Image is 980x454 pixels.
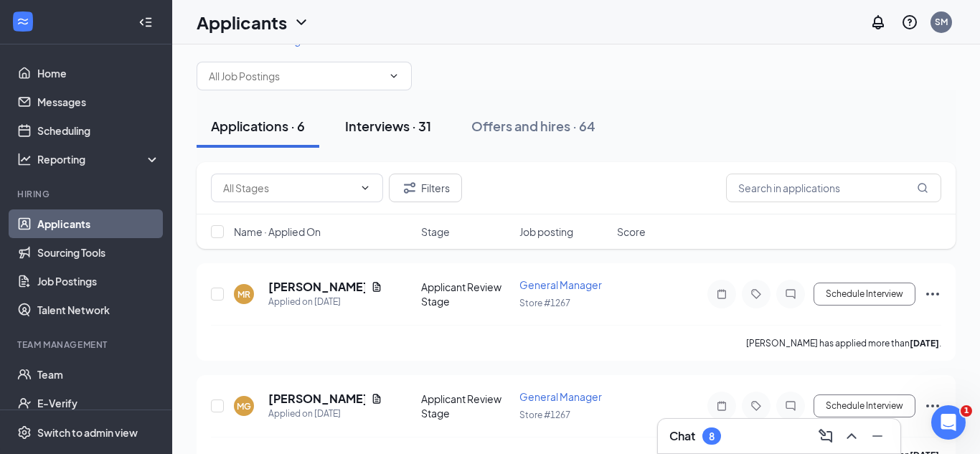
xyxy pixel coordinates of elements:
[869,427,886,445] svg: Minimize
[713,400,730,412] svg: Note
[237,400,251,412] div: MG
[17,188,157,200] div: Hiring
[197,10,287,34] h1: Applicants
[37,267,160,295] a: Job Postings
[782,400,799,412] svg: ChatInactive
[924,397,941,415] svg: Ellipses
[519,278,602,291] span: General Manager
[389,174,462,202] button: Filter Filters
[782,288,799,300] svg: ChatInactive
[223,180,354,196] input: All Stages
[866,425,889,448] button: Minimize
[371,393,382,405] svg: Document
[388,70,400,82] svg: ChevronDown
[519,224,573,239] span: Job posting
[519,410,570,420] span: Store #1267
[37,88,160,116] a: Messages
[234,224,321,239] span: Name · Applied On
[961,405,972,417] span: 1
[817,427,834,445] svg: ComposeMessage
[901,14,918,31] svg: QuestionInfo
[910,338,939,349] b: [DATE]
[814,394,915,417] button: Schedule Interview
[840,425,863,448] button: ChevronUp
[870,14,887,31] svg: Notifications
[709,430,715,443] div: 8
[917,182,928,194] svg: MagnifyingGlass
[37,116,160,145] a: Scheduling
[746,337,941,349] p: [PERSON_NAME] has applied more than .
[268,279,365,295] h5: [PERSON_NAME]
[268,391,365,407] h5: [PERSON_NAME]
[814,425,837,448] button: ComposeMessage
[748,288,765,300] svg: Tag
[37,389,160,417] a: E-Verify
[17,339,157,351] div: Team Management
[37,360,160,389] a: Team
[421,224,450,239] span: Stage
[237,288,250,301] div: MR
[293,14,310,31] svg: ChevronDown
[814,283,915,306] button: Schedule Interview
[209,68,382,84] input: All Job Postings
[37,59,160,88] a: Home
[138,15,153,29] svg: Collapse
[37,152,161,166] div: Reporting
[935,16,948,28] div: SM
[17,152,32,166] svg: Analysis
[421,280,511,308] div: Applicant Review Stage
[17,425,32,440] svg: Settings
[713,288,730,300] svg: Note
[268,407,382,421] div: Applied on [DATE]
[748,400,765,412] svg: Tag
[371,281,382,293] svg: Document
[37,425,138,440] div: Switch to admin view
[519,390,602,403] span: General Manager
[726,174,941,202] input: Search in applications
[37,295,160,324] a: Talent Network
[211,117,305,135] div: Applications · 6
[37,209,160,238] a: Applicants
[16,14,30,29] svg: WorkstreamLogo
[617,224,646,239] span: Score
[669,428,695,444] h3: Chat
[345,117,431,135] div: Interviews · 31
[519,298,570,308] span: Store #1267
[924,285,941,303] svg: Ellipses
[471,117,595,135] div: Offers and hires · 64
[931,405,966,440] iframe: Intercom live chat
[37,238,160,267] a: Sourcing Tools
[401,179,418,197] svg: Filter
[359,182,371,194] svg: ChevronDown
[843,427,860,445] svg: ChevronUp
[268,295,382,309] div: Applied on [DATE]
[421,392,511,420] div: Applicant Review Stage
